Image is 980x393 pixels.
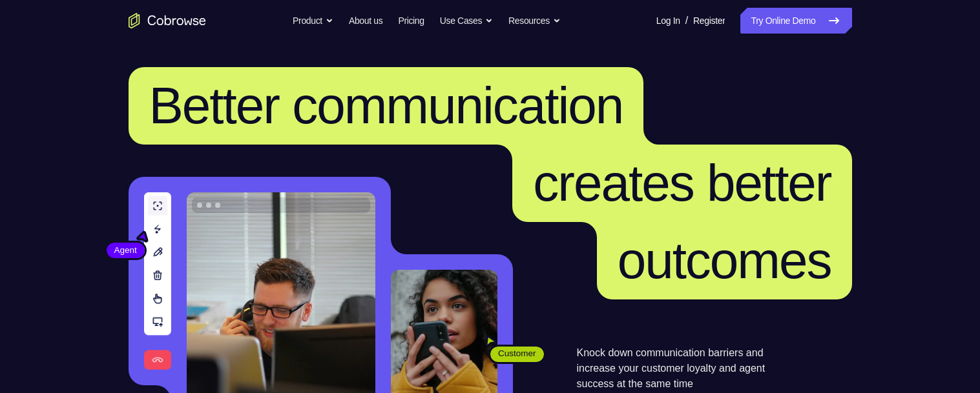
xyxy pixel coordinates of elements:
[129,13,206,28] a: Go to the home page
[577,345,788,392] p: Knock down communication barriers and increase your customer loyalty and agent success at the sam...
[349,8,382,34] a: About us
[618,232,831,289] span: outcomes
[508,8,561,34] button: Resources
[149,77,623,134] span: Better communication
[685,13,688,28] span: /
[693,8,725,34] a: Register
[533,154,831,212] span: creates better
[656,8,680,34] a: Log In
[398,8,424,34] a: Pricing
[740,8,851,34] a: Try Online Demo
[293,8,333,34] button: Product
[440,8,493,34] button: Use Cases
